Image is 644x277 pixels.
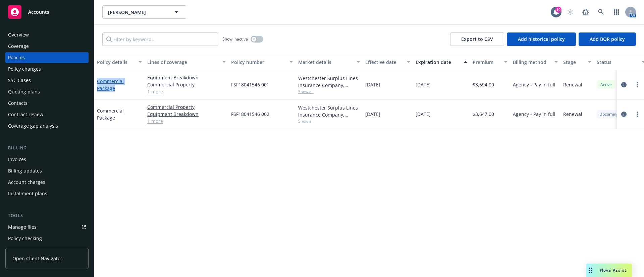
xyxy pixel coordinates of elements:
div: SSC Cases [8,75,31,86]
span: [DATE] [416,111,431,118]
button: Lines of coverage [145,54,228,70]
a: Equipment Breakdown [147,111,226,118]
div: Billing [5,145,89,151]
button: Add historical policy [507,32,576,46]
div: Policy number [231,59,285,66]
div: Contract review [8,109,43,120]
span: Export to CSV [461,36,493,42]
a: SSC Cases [5,75,89,86]
button: Market details [296,54,363,70]
a: Quoting plans [5,86,89,97]
a: more [633,81,641,89]
span: $3,647.00 [473,111,494,118]
a: Policies [5,52,89,63]
div: Policies [8,52,25,63]
span: Accounts [28,9,49,15]
span: Show inactive [222,36,248,42]
div: Status [597,59,638,66]
a: Contract review [5,109,89,120]
div: Lines of coverage [147,59,218,66]
div: Westchester Surplus Lines Insurance Company, Chubb Group, Amwins [298,75,360,89]
span: [DATE] [365,81,380,88]
a: Invoices [5,154,89,165]
div: Contacts [8,98,28,109]
button: Export to CSV [450,32,504,46]
div: Invoices [8,154,26,165]
div: Policy changes [8,64,41,74]
button: [PERSON_NAME] [102,5,186,19]
div: Tools [5,212,89,219]
a: Account charges [5,177,89,188]
a: Report a Bug [579,5,592,19]
a: Commercial Package [97,108,124,121]
span: Nova Assist [600,267,627,273]
a: Commercial Package [97,78,124,91]
span: Active [599,82,613,88]
div: Billing method [513,59,550,66]
span: Show all [298,89,360,94]
a: 1 more [147,118,226,125]
button: Billing method [510,54,560,70]
div: Expiration date [416,59,460,66]
span: FSF18041546 002 [231,111,269,118]
div: 10 [555,7,561,13]
a: Commercial Property [147,103,226,111]
a: Overview [5,29,89,40]
span: [PERSON_NAME] [108,9,166,16]
span: Add BOR policy [590,36,625,42]
a: Coverage gap analysis [5,121,89,131]
span: Renewal [563,111,582,118]
a: Equipment Breakdown [147,74,226,81]
div: Coverage [8,41,29,52]
a: Manage files [5,222,89,232]
a: Installment plans [5,188,89,199]
div: Premium [473,59,500,66]
span: [DATE] [416,81,431,88]
div: Drag to move [586,264,595,277]
div: Coverage gap analysis [8,121,58,131]
div: Installment plans [8,188,47,199]
span: [DATE] [365,111,380,118]
span: Agency - Pay in full [513,111,555,118]
div: Effective date [365,59,403,66]
a: Billing updates [5,165,89,176]
div: Quoting plans [8,86,40,97]
div: Westchester Surplus Lines Insurance Company, Chubb Group, Amwins [298,104,360,118]
button: Expiration date [413,54,470,70]
span: Upcoming [599,111,619,117]
button: Policy details [94,54,145,70]
span: Renewal [563,81,582,88]
button: Policy number [228,54,296,70]
div: Manage files [8,222,37,232]
span: FSF18041546 001 [231,81,269,88]
span: $3,594.00 [473,81,494,88]
a: Policy checking [5,233,89,244]
span: Agency - Pay in full [513,81,555,88]
a: Coverage [5,41,89,52]
a: more [633,110,641,118]
a: 1 more [147,88,226,95]
a: Contacts [5,98,89,109]
button: Effective date [363,54,413,70]
button: Stage [560,54,594,70]
a: Search [594,5,608,19]
button: Add BOR policy [579,32,636,46]
a: circleInformation [620,110,628,118]
div: Account charges [8,177,45,188]
a: Policy changes [5,64,89,74]
div: Stage [563,59,584,66]
a: Switch app [610,5,623,19]
div: Policy details [97,59,135,66]
div: Billing updates [8,165,42,176]
div: Overview [8,29,29,40]
input: Filter by keyword... [102,32,218,46]
span: Show all [298,118,360,124]
span: Open Client Navigator [12,255,62,262]
button: Premium [470,54,510,70]
div: Policy checking [8,233,42,244]
a: Commercial Property [147,81,226,88]
a: Accounts [5,3,89,21]
a: Start snowing [563,5,577,19]
button: Nova Assist [586,264,632,277]
span: Add historical policy [518,36,565,42]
